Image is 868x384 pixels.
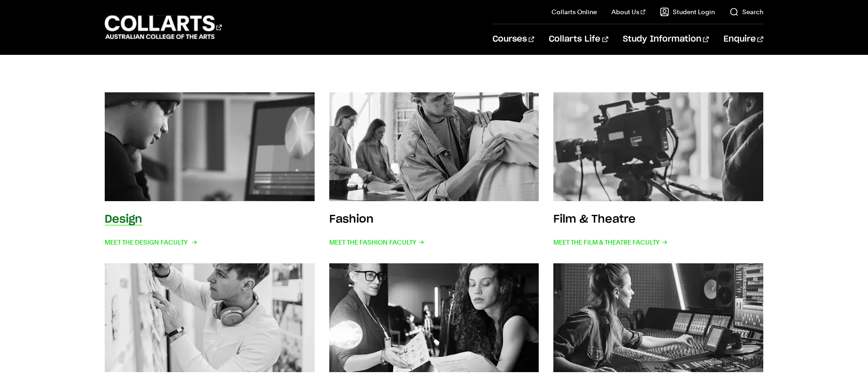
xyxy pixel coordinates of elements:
a: Search [729,7,763,16]
span: Meet the Film & Theatre Faculty [553,236,668,249]
div: Go to homepage [105,14,222,40]
a: About Us [611,7,645,16]
a: Collarts Life [549,24,608,54]
a: Collarts Online [552,7,597,16]
a: Fashion Meet the Fashion Faculty [329,92,539,249]
h3: Fashion [329,214,374,225]
a: Student Login [660,7,715,16]
a: Enquire [723,24,763,54]
span: Meet the Fashion Faculty [329,236,424,249]
span: Meet the Design Faculty [105,236,196,249]
a: Design Meet the Design Faculty [105,92,315,249]
a: Study Information [623,24,709,54]
a: Courses [493,24,534,54]
h3: Film & Theatre [553,214,636,225]
h3: Design [105,214,142,225]
a: Film & Theatre Meet the Film & Theatre Faculty [553,92,763,249]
